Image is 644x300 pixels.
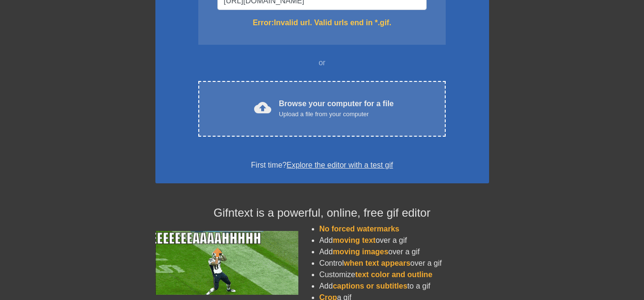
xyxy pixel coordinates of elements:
div: First time? [168,160,477,171]
span: when text appears [344,259,410,267]
span: No forced watermarks [319,225,399,233]
img: football_small.gif [155,231,298,295]
span: cloud_upload [254,99,271,116]
div: Browse your computer for a file [279,98,394,119]
li: Add over a gif [319,246,489,258]
h4: Gifntext is a powerful, online, free gif editor [155,206,489,220]
div: Error: Invalid url. Valid urls end in *.gif. [217,17,426,29]
span: captions or subtitles [333,282,407,290]
li: Add over a gif [319,235,489,246]
li: Customize [319,269,489,280]
a: Explore the editor with a test gif [286,161,393,169]
div: Upload a file from your computer [279,110,394,119]
span: text color and outline [355,270,432,279]
li: Add to a gif [319,280,489,292]
span: moving text [333,236,376,244]
li: Control over a gif [319,258,489,269]
div: or [180,57,464,69]
span: moving images [333,248,388,256]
